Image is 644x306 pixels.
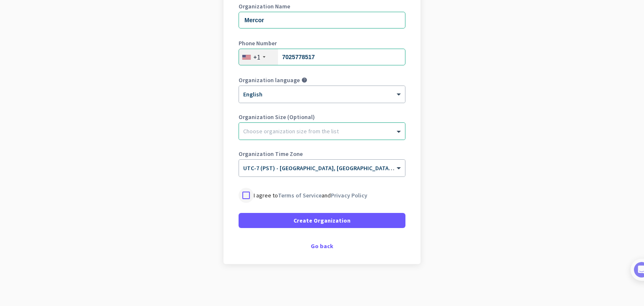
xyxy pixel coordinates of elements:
[239,40,405,46] label: Phone Number
[239,243,405,249] div: Go back
[239,49,405,65] input: 201-555-0123
[239,151,405,157] label: Organization Time Zone
[301,77,307,83] i: help
[239,3,405,9] label: Organization Name
[253,53,260,61] div: +1
[239,77,300,83] label: Organization language
[239,213,405,228] button: Create Organization
[254,191,367,200] p: I agree to and
[278,192,322,199] a: Terms of Service
[331,192,367,199] a: Privacy Policy
[239,114,405,120] label: Organization Size (Optional)
[239,12,405,29] input: What is the name of your organization?
[293,216,351,225] span: Create Organization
